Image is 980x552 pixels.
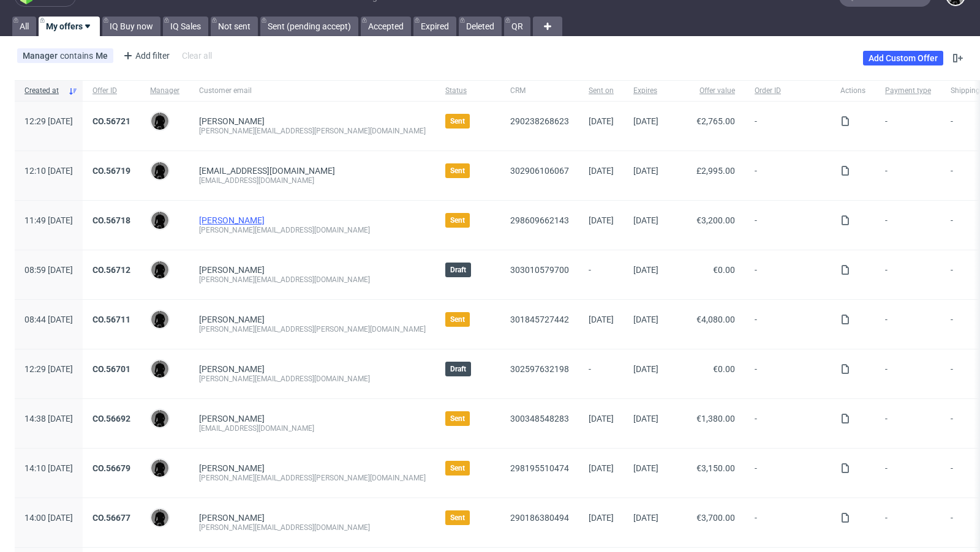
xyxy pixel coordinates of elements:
[199,315,265,324] a: [PERSON_NAME]
[885,265,931,285] span: -
[696,414,735,423] span: €1,380.00
[413,17,456,36] a: Expired
[885,166,931,185] span: -
[633,166,658,176] span: [DATE]
[199,473,426,483] div: [PERSON_NAME][EMAIL_ADDRESS][PERSON_NAME][DOMAIN_NAME]
[589,215,614,225] span: [DATE]
[60,51,96,61] span: contains
[589,315,614,324] span: [DATE]
[755,463,821,483] span: -
[633,116,658,126] span: [DATE]
[151,162,168,179] img: Dawid Urbanowicz
[92,414,130,423] a: CO.56692
[863,51,943,65] a: Add Custom Offer
[151,311,168,328] img: Dawid Urbanowicz
[755,86,821,96] span: Order ID
[39,17,100,36] a: My offers
[150,86,179,96] span: Manager
[755,265,821,285] span: -
[510,116,569,126] a: 290238268623
[199,265,265,275] a: [PERSON_NAME]
[151,261,168,278] img: Dawid Urbanowicz
[199,324,426,334] div: [PERSON_NAME][EMAIL_ADDRESS][PERSON_NAME][DOMAIN_NAME]
[755,364,821,384] span: -
[510,166,569,176] a: 302906106067
[885,414,931,433] span: -
[633,215,658,225] span: [DATE]
[633,364,658,374] span: [DATE]
[450,414,465,423] span: Sent
[589,513,614,523] span: [DATE]
[163,17,208,36] a: IQ Sales
[633,315,658,324] span: [DATE]
[696,166,735,176] span: £2,995.00
[92,166,130,176] a: CO.56719
[450,463,465,473] span: Sent
[696,116,735,126] span: €2,765.00
[510,265,569,275] a: 303010579700
[755,315,821,334] span: -
[633,463,658,473] span: [DATE]
[696,215,735,225] span: €3,200.00
[211,17,258,36] a: Not sent
[24,116,73,126] span: 12:29 [DATE]
[633,513,658,523] span: [DATE]
[260,17,358,36] a: Sent (pending accept)
[450,215,465,225] span: Sent
[450,166,465,176] span: Sent
[510,414,569,423] a: 300348548283
[24,215,73,225] span: 11:49 [DATE]
[450,315,465,324] span: Sent
[151,410,168,427] img: Dawid Urbanowicz
[450,265,466,275] span: Draft
[151,113,168,130] img: Dawid Urbanowicz
[589,166,614,176] span: [DATE]
[199,414,265,423] a: [PERSON_NAME]
[885,463,931,483] span: -
[24,513,73,523] span: 14:00 [DATE]
[885,364,931,384] span: -
[755,166,821,185] span: -
[199,364,265,374] a: [PERSON_NAME]
[199,176,426,185] div: [EMAIL_ADDRESS][DOMAIN_NAME]
[199,523,426,532] div: [PERSON_NAME][EMAIL_ADDRESS][DOMAIN_NAME]
[199,116,265,126] a: [PERSON_NAME]
[445,86,491,96] span: Status
[450,513,465,523] span: Sent
[589,116,614,126] span: [DATE]
[361,17,411,36] a: Accepted
[755,215,821,235] span: -
[151,360,168,378] img: Dawid Urbanowicz
[92,116,130,126] a: CO.56721
[92,215,130,225] a: CO.56718
[199,374,426,384] div: [PERSON_NAME][EMAIL_ADDRESS][DOMAIN_NAME]
[450,364,466,374] span: Draft
[589,463,614,473] span: [DATE]
[589,414,614,423] span: [DATE]
[179,47,214,64] div: Clear all
[199,225,426,235] div: [PERSON_NAME][EMAIL_ADDRESS][DOMAIN_NAME]
[696,315,735,324] span: €4,080.00
[24,86,63,96] span: Created at
[755,116,821,136] span: -
[96,51,108,61] div: Me
[713,364,735,374] span: €0.00
[510,86,569,96] span: CRM
[510,463,569,473] a: 298195510474
[510,513,569,523] a: 290186380494
[504,17,530,36] a: QR
[885,86,931,96] span: Payment type
[102,17,160,36] a: IQ Buy now
[199,86,426,96] span: Customer email
[199,423,426,433] div: [EMAIL_ADDRESS][DOMAIN_NAME]
[510,364,569,374] a: 302597632198
[885,116,931,136] span: -
[199,166,335,176] span: [EMAIL_ADDRESS][DOMAIN_NAME]
[199,275,426,285] div: [PERSON_NAME][EMAIL_ADDRESS][DOMAIN_NAME]
[24,414,73,423] span: 14:38 [DATE]
[755,513,821,532] span: -
[24,315,73,324] span: 08:44 [DATE]
[199,513,265,523] a: [PERSON_NAME]
[589,364,614,384] span: -
[24,364,73,374] span: 12:29 [DATE]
